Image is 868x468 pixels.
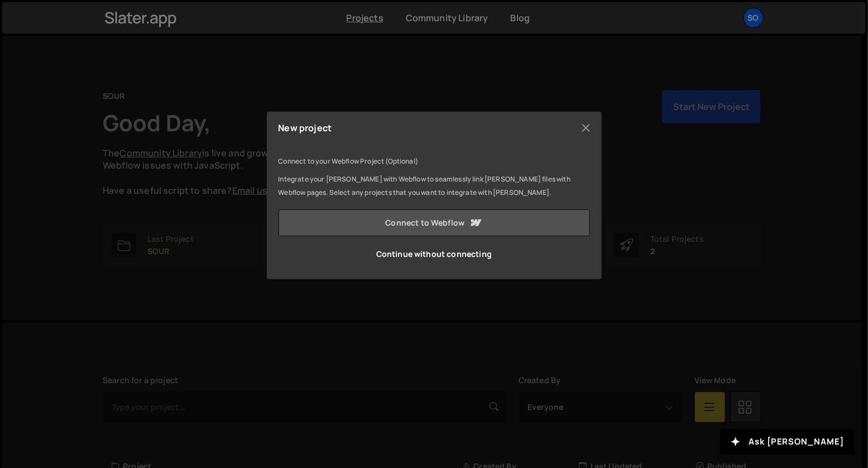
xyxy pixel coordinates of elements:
button: Close [578,120,594,136]
button: Ask [PERSON_NAME] [721,429,855,455]
a: Connect to Webflow [279,209,590,236]
p: Integrate your [PERSON_NAME] with Webflow to seamlessly link [PERSON_NAME] files with Webflow pag... [279,173,590,199]
a: Continue without connecting [279,241,590,268]
h5: New project [279,123,332,132]
p: Connect to your Webflow Project (Optional) [279,155,590,168]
